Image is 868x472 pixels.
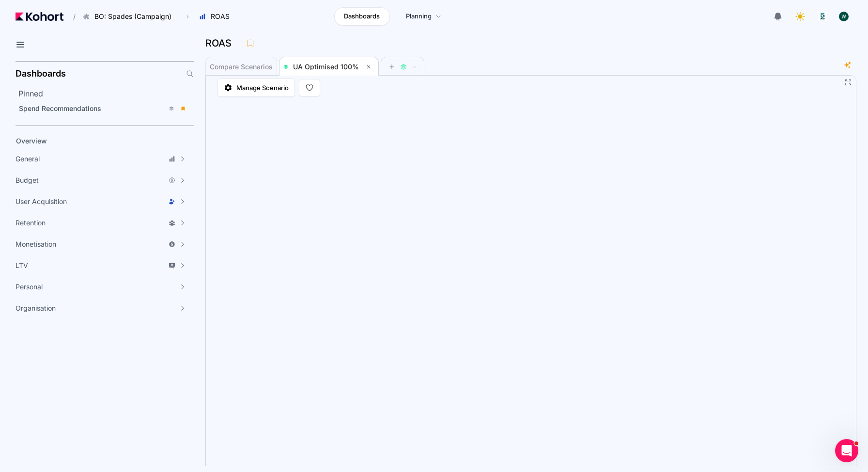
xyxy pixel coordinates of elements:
span: General [15,154,40,164]
span: UA Optimised 100% [293,63,359,71]
span: Manage Scenario [236,83,289,93]
button: ROAS [194,8,240,25]
h2: Dashboards [15,69,66,78]
span: Organisation [15,303,56,313]
span: BO: Spades (Campaign) [94,12,171,21]
span: Personal [15,282,43,292]
span: ROAS [211,12,230,21]
button: Fullscreen [844,79,852,86]
span: Compare Scenarios [210,63,273,70]
span: Planning [406,12,432,21]
span: Dashboards [344,12,380,21]
h2: Pinned [18,88,194,99]
span: Budget [15,175,39,185]
img: Kohort logo [15,12,63,21]
span: / [65,12,76,22]
a: Dashboards [334,7,390,26]
span: LTV [15,261,28,270]
a: Spend Recommendations [15,101,191,116]
span: Monetisation [15,239,56,249]
span: › [185,13,191,20]
span: Retention [15,218,46,228]
span: Overview [16,137,47,145]
span: Spend Recommendations [19,104,101,112]
a: Manage Scenario [217,79,295,97]
a: Planning [396,7,451,26]
h3: ROAS [205,38,237,48]
span: User Acquisition [15,197,67,206]
iframe: Intercom live chat [835,439,858,462]
button: BO: Spades (Campaign) [77,8,182,25]
a: Overview [13,134,177,148]
img: logo_logo_images_1_20240607072359498299_20240828135028712857.jpeg [818,12,827,21]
